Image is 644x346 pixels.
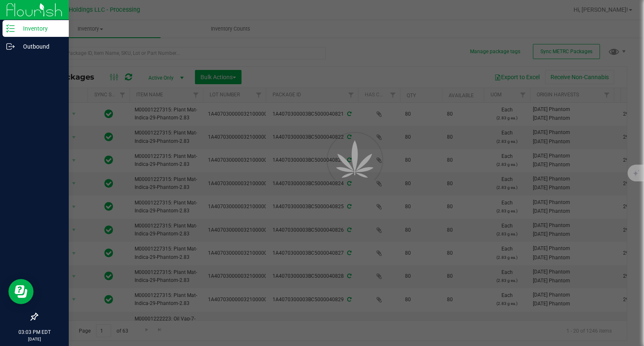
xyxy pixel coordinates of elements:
p: Inventory [15,23,65,34]
p: [DATE] [4,336,65,342]
inline-svg: Outbound [6,42,15,51]
inline-svg: Inventory [6,24,15,33]
iframe: Resource center [8,279,34,304]
p: 03:03 PM EDT [4,328,65,336]
p: Outbound [15,41,65,52]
